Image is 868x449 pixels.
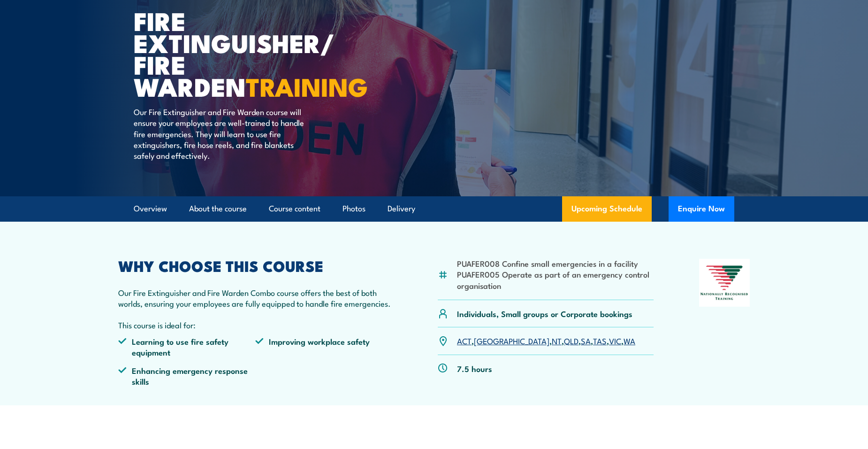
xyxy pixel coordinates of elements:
[457,335,472,346] a: ACT
[562,196,652,222] a: Upcoming Schedule
[593,335,607,346] a: TAS
[269,196,320,221] a: Course content
[457,335,635,346] p: , , , , , , ,
[609,335,621,346] a: VIC
[118,259,392,272] h2: WHY CHOOSE THIS COURSE
[624,335,635,346] a: WA
[343,196,365,221] a: Photos
[699,259,750,307] img: Nationally Recognised Training logo.
[118,365,255,387] li: Enhancing emergency response skills
[246,66,368,105] strong: TRAINING
[118,336,255,358] li: Learning to use fire safety equipment
[457,258,654,269] li: PUAFER008 Confine small emergencies in a facility
[552,335,562,346] a: NT
[581,335,591,346] a: SA
[189,196,247,221] a: About the course
[118,319,392,330] p: This course is ideal for:
[564,335,579,346] a: QLD
[457,269,654,291] li: PUAFER005 Operate as part of an emergency control organisation
[669,196,734,222] button: Enquire Now
[474,335,549,346] a: [GEOGRAPHIC_DATA]
[118,287,392,309] p: Our Fire Extinguisher and Fire Warden Combo course offers the best of both worlds, ensuring your ...
[457,363,492,374] p: 7.5 hours
[134,106,305,161] p: Our Fire Extinguisher and Fire Warden course will ensure your employees are well-trained to handl...
[457,308,632,319] p: Individuals, Small groups or Corporate bookings
[134,9,365,97] h1: Fire Extinguisher/ Fire Warden
[255,336,392,358] li: Improving workplace safety
[134,196,167,221] a: Overview
[388,196,415,221] a: Delivery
